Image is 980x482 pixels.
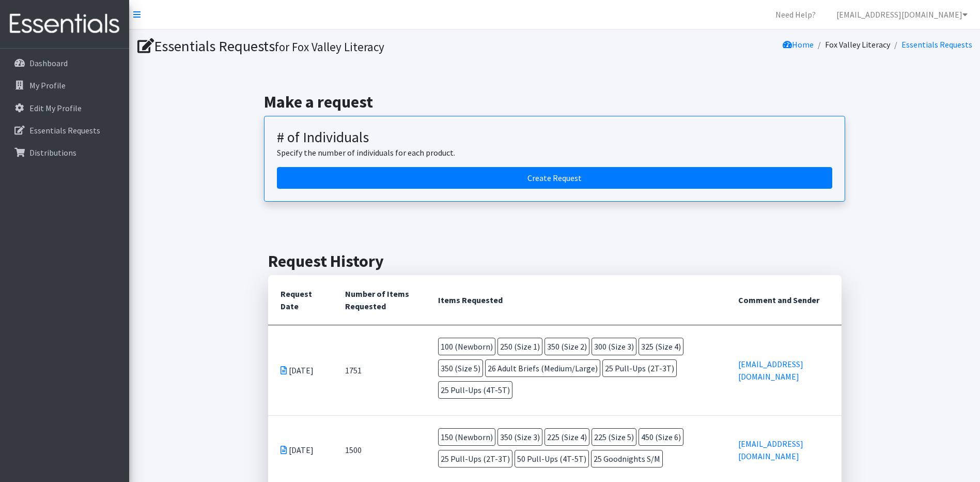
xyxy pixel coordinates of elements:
span: 225 (Size 4) [545,428,589,446]
a: [EMAIL_ADDRESS][DOMAIN_NAME] [738,359,803,382]
a: Need Help? [767,4,824,25]
span: 100 (Newborn) [438,338,495,355]
a: Edit My Profile [4,98,125,118]
a: Essentials Requests [901,39,972,50]
span: 50 Pull-Ups (4T-5T) [515,450,589,468]
span: 25 Pull-Ups (2T-3T) [602,359,677,377]
a: Essentials Requests [4,120,125,141]
img: HumanEssentials [4,7,125,41]
p: Distributions [29,147,76,158]
p: Dashboard [29,58,68,68]
td: 1751 [333,325,426,415]
th: Comment and Sender [726,275,842,325]
a: Distributions [4,142,125,163]
td: [DATE] [268,325,333,415]
p: Specify the number of individuals for each product. [277,146,832,159]
span: 250 (Size 1) [497,338,542,355]
th: Request Date [268,275,333,325]
h3: # of Individuals [277,129,832,146]
a: [EMAIL_ADDRESS][DOMAIN_NAME] [828,4,976,25]
a: [EMAIL_ADDRESS][DOMAIN_NAME] [738,439,803,461]
span: 150 (Newborn) [438,428,495,446]
small: for Fox Valley Literacy [275,39,384,54]
span: 350 (Size 3) [497,428,542,446]
span: 325 (Size 4) [639,338,683,355]
th: Number of Items Requested [333,275,426,325]
span: 26 Adult Briefs (Medium/Large) [485,359,600,377]
p: Edit My Profile [29,103,82,113]
th: Items Requested [426,275,726,325]
h1: Essentials Requests [137,37,551,55]
span: 25 Pull-Ups (4T-5T) [438,381,512,399]
h2: Request History [268,251,842,271]
span: 350 (Size 2) [545,338,589,355]
span: 350 (Size 5) [438,359,483,377]
p: Essentials Requests [29,125,100,135]
p: My Profile [29,80,66,91]
a: Dashboard [4,53,125,73]
h2: Make a request [264,92,845,112]
span: 450 (Size 6) [639,428,683,446]
span: 225 (Size 5) [592,428,636,446]
a: Fox Valley Literacy [825,39,890,50]
a: Home [783,39,814,50]
a: Create a request by number of individuals [277,167,832,189]
a: My Profile [4,75,125,96]
span: 25 Goodnights S/M [591,450,663,468]
span: 25 Pull-Ups (2T-3T) [438,450,512,468]
span: 300 (Size 3) [592,338,636,355]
